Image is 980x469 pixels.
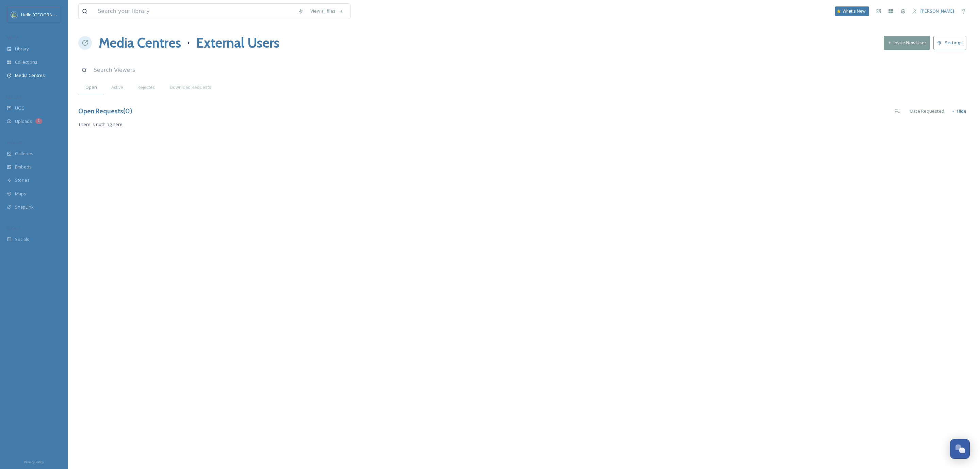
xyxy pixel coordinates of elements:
[920,8,954,14] span: [PERSON_NAME]
[35,118,42,124] div: 1
[137,84,156,91] span: Rejected
[15,118,32,125] span: Uploads
[15,46,29,52] span: Library
[307,4,347,18] a: View all files
[7,94,21,99] span: COLLECT
[835,6,869,16] a: What's New
[909,4,958,18] a: [PERSON_NAME]
[99,33,181,53] a: Media Centres
[15,72,45,79] span: Media Centres
[94,4,295,19] input: Search your library
[15,164,32,170] span: Embeds
[950,439,970,459] button: Open Chat
[90,63,248,78] input: Search Viewers
[907,104,948,118] div: Date Requested
[933,36,966,50] button: Settings
[884,36,930,50] button: Invite New User
[15,236,29,243] span: Socials
[15,59,37,65] span: Collections
[85,84,97,91] span: Open
[170,84,211,91] span: Download Requests
[15,191,26,197] span: Maps
[7,226,20,231] span: SOCIALS
[111,84,123,91] span: Active
[24,457,44,466] a: Privacy Policy
[78,121,970,128] span: There is nothing here.
[21,11,76,18] span: Hello [GEOGRAPHIC_DATA]
[7,140,22,145] span: WIDGETS
[933,36,970,50] a: Settings
[15,105,24,111] span: UGC
[11,11,18,18] img: images.png
[15,204,34,210] span: SnapLink
[948,104,970,118] button: Hide
[15,177,30,183] span: Stories
[78,106,132,116] h3: Open Requests ( 0 )
[15,150,33,157] span: Galleries
[7,35,19,40] span: MEDIA
[24,460,44,464] span: Privacy Policy
[196,33,279,53] h1: External Users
